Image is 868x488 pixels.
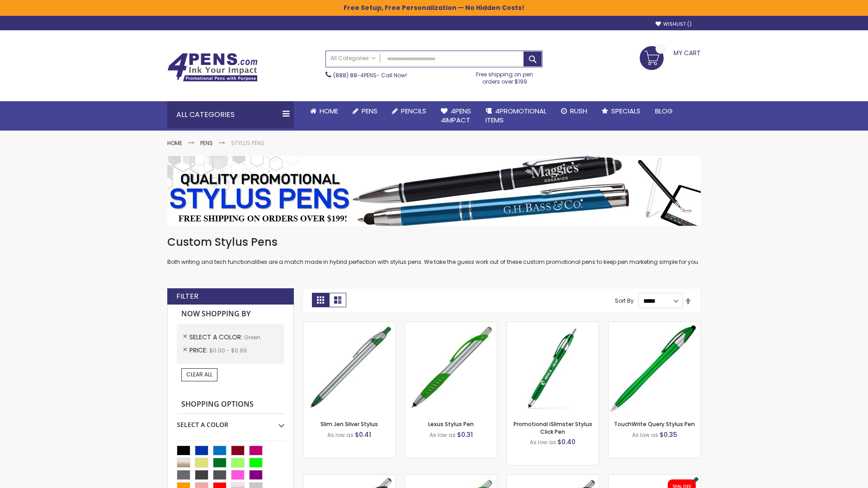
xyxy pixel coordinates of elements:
[486,106,547,125] span: 4PROMOTIONAL ITEMS
[167,235,701,249] h1: Custom Stylus Pens
[507,322,599,414] img: Promotional iSlimster Stylus Click Pen-Green
[303,322,395,414] img: Slim Jen Silver Stylus-Green
[457,430,473,439] span: $0.31
[321,420,378,428] a: Slim Jen Silver Stylus
[632,431,658,439] span: As low as
[167,53,258,82] img: 4Pens Custom Pens and Promotional Products
[209,347,247,354] span: $0.00 - $0.99
[385,101,434,121] a: Pencils
[303,322,395,329] a: Slim Jen Silver Stylus-Green
[609,322,700,414] img: TouchWrite Query Stylus Pen-Green
[189,333,244,342] span: Select A Color
[609,474,700,482] a: iSlimster II - Full Color-Green
[333,71,407,79] span: - Call Now!
[467,67,543,85] div: Free shipping on pen orders over $199
[320,106,338,116] span: Home
[167,235,701,266] div: Both writing and tech functionalities are a match made in hybrid perfection with stylus pens. We ...
[570,106,587,116] span: Rush
[333,71,377,79] a: (888) 88-4PENS
[186,371,212,378] span: Clear All
[648,101,680,121] a: Blog
[405,474,497,482] a: Boston Silver Stylus Pen-Green
[177,395,284,414] strong: Shopping Options
[614,420,695,428] a: TouchWrite Query Stylus Pen
[405,322,497,414] img: Lexus Stylus Pen-Green
[231,139,264,147] strong: Stylus Pens
[507,322,599,329] a: Promotional iSlimster Stylus Click Pen-Green
[189,346,209,355] span: Price
[303,474,395,482] a: Boston Stylus Pen-Green
[429,431,456,439] span: As low as
[167,156,701,226] img: Stylus Pens
[507,474,599,482] a: Lexus Metallic Stylus Pen-Green
[441,106,471,125] span: 4Pens 4impact
[609,322,700,329] a: TouchWrite Query Stylus Pen-Green
[362,106,377,116] span: Pens
[557,437,576,446] span: $0.40
[181,368,217,381] a: Clear All
[327,431,354,439] span: As low as
[554,101,594,121] a: Rush
[615,297,634,305] label: Sort By
[434,101,478,131] a: 4Pens4impact
[177,414,284,429] div: Select A Color
[200,139,213,147] a: Pens
[167,139,182,147] a: Home
[176,291,198,301] strong: Filter
[530,438,556,446] span: As low as
[330,55,376,62] span: All Categories
[355,430,371,439] span: $0.41
[177,305,284,324] strong: Now Shopping by
[405,322,497,329] a: Lexus Stylus Pen-Green
[326,51,380,66] a: All Categories
[244,333,260,341] span: Green
[611,106,641,116] span: Specials
[514,420,592,435] a: Promotional iSlimster Stylus Click Pen
[312,293,329,307] strong: Grid
[401,106,426,116] span: Pencils
[428,420,474,428] a: Lexus Stylus Pen
[478,101,554,131] a: 4PROMOTIONALITEMS
[660,430,677,439] span: $0.35
[594,101,648,121] a: Specials
[167,101,294,128] div: All Categories
[655,106,673,116] span: Blog
[303,101,345,121] a: Home
[656,21,692,28] a: Wishlist
[345,101,385,121] a: Pens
